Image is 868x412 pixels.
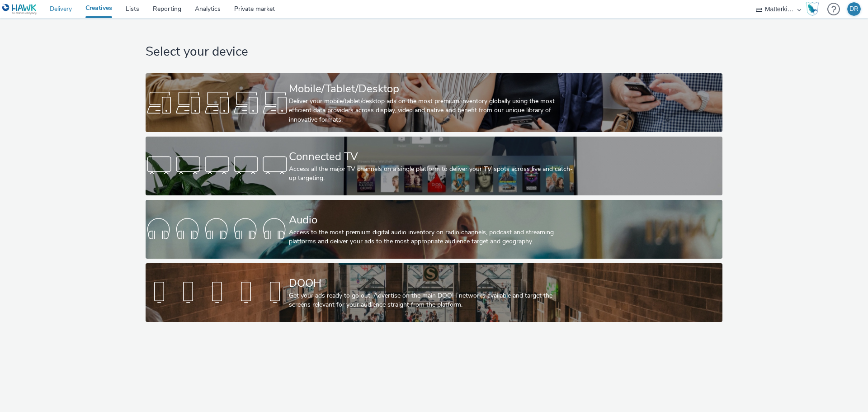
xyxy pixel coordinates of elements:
[289,149,576,165] div: Connected TV
[289,165,576,183] div: Access all the major TV channels on a single platform to deliver your TV spots across live and ca...
[289,97,576,124] div: Deliver your mobile/tablet/desktop ads on the most premium inventory globally using the most effi...
[146,43,722,61] h1: Select your device
[289,275,576,291] div: DOOH
[146,200,722,259] a: AudioAccess to the most premium digital audio inventory on radio channels, podcast and streaming ...
[146,137,722,195] a: Connected TVAccess all the major TV channels on a single platform to deliver your TV spots across...
[146,263,722,322] a: DOOHGet your ads ready to go out! Advertise on the main DOOH networks available and target the sc...
[2,4,37,15] img: undefined Logo
[289,81,576,97] div: Mobile/Tablet/Desktop
[806,2,823,16] a: Hawk Academy
[806,2,819,16] img: Hawk Academy
[289,291,576,310] div: Get your ads ready to go out! Advertise on the main DOOH networks available and target the screen...
[146,73,722,132] a: Mobile/Tablet/DesktopDeliver your mobile/tablet/desktop ads on the most premium inventory globall...
[289,212,576,228] div: Audio
[849,2,859,16] div: DR
[289,228,576,246] div: Access to the most premium digital audio inventory on radio channels, podcast and streaming platf...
